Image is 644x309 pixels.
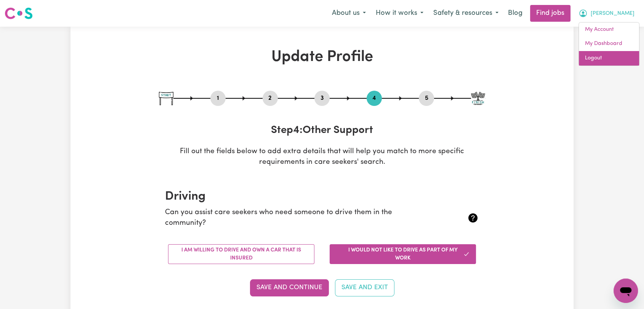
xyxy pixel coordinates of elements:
[367,93,382,103] button: Go to step 4
[159,146,485,168] p: Fill out the fields below to add extra details that will help you match to more specific requirem...
[5,5,33,22] a: Careseekers logo
[530,5,570,22] a: Find jobs
[165,207,427,229] p: Can you assist care seekers who need someone to drive them in the community?
[250,279,329,296] button: Save and Continue
[574,5,639,21] button: My Account
[210,93,226,103] button: Go to step 1
[579,37,639,51] a: My Dashboard
[503,5,527,22] a: Blog
[335,279,394,296] button: Save and Exit
[5,6,33,20] img: Careseekers logo
[159,48,485,66] h1: Update Profile
[579,22,639,37] a: My Account
[314,93,330,103] button: Go to step 3
[159,124,485,137] h3: Step 4 : Other Support
[168,244,314,264] button: I am willing to drive and own a car that is insured
[327,5,371,21] button: About us
[428,5,503,21] button: Safety & resources
[419,93,434,103] button: Go to step 5
[614,279,638,303] iframe: Button to launch messaging window
[579,51,639,66] a: Logout
[578,22,639,66] div: My Account
[263,93,278,103] button: Go to step 2
[591,10,634,18] span: [PERSON_NAME]
[371,5,428,21] button: How it works
[330,244,476,264] button: I would not like to drive as part of my work
[165,189,479,204] h2: Driving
